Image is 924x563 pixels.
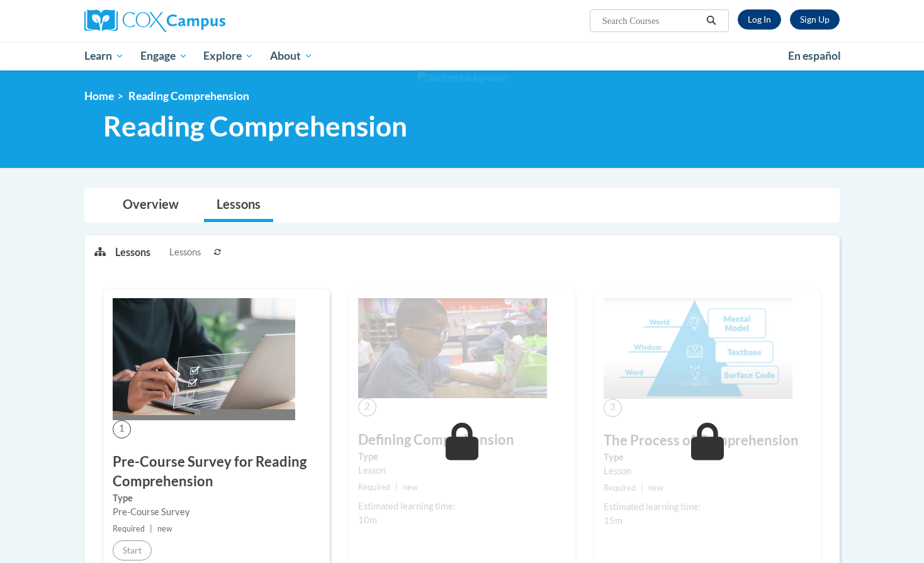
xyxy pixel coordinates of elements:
a: Explore [195,42,262,70]
h3: Pre-Course Survey for Reading Comprehension [113,452,320,491]
img: Course Image [113,298,295,420]
span: Learn [84,48,124,64]
div: Estimated learning time: [604,500,811,514]
span: Engage [140,48,188,64]
input: Search Courses [601,13,702,28]
span: Reading Comprehension [103,109,407,143]
span: Explore [203,48,254,64]
span: 1 [113,420,131,438]
div: Lesson [358,464,566,477]
img: Course Image [358,298,547,398]
label: Type [358,450,566,464]
div: Estimated learning time: [358,499,566,513]
a: Engage [132,42,196,70]
span: Required [113,524,145,533]
img: Section background [417,71,507,85]
a: Overview [110,189,191,222]
span: Reading Comprehension [128,89,249,103]
a: Learn [76,42,132,70]
span: | [641,483,643,493]
a: Register [790,9,840,30]
label: Type [604,450,811,464]
span: new [157,524,172,533]
span: Required [358,482,390,492]
a: About [262,42,321,70]
button: Search [702,13,721,28]
h3: The Process of Comprehension [604,431,811,450]
span: Required [604,483,636,493]
p: Lessons [115,245,150,259]
span: | [150,524,152,533]
span: 3 [604,399,622,417]
span: new [403,482,418,492]
span: About [270,48,313,64]
a: En español [780,43,849,69]
span: Lessons [169,245,201,259]
span: 15m [604,515,623,526]
div: Pre-Course Survey [113,505,320,519]
span: 2 [358,398,376,416]
label: Type [113,491,320,505]
h3: Defining Comprehension [358,430,566,450]
img: Course Image [604,298,792,399]
button: Start [113,540,152,560]
span: 10m [358,515,377,525]
div: Lesson [604,464,811,478]
a: Home [84,89,114,103]
span: En español [788,49,841,62]
div: Main menu [65,42,859,70]
a: Lessons [204,189,273,222]
span: new [648,483,663,493]
span: | [395,482,398,492]
a: Log In [738,9,781,30]
img: Cox Campus [84,9,225,32]
a: Cox Campus [84,9,324,32]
